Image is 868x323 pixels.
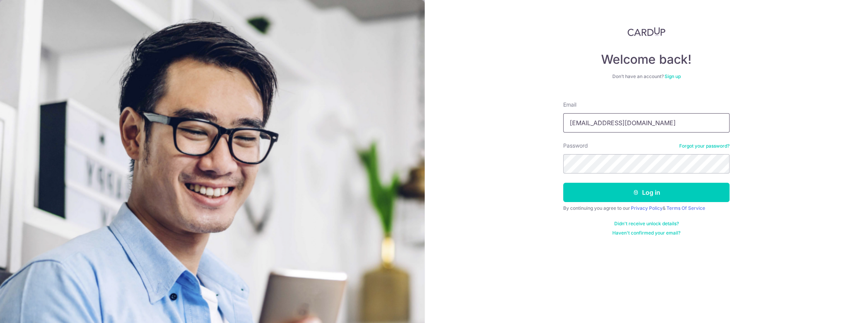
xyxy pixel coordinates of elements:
h4: Welcome back! [563,52,730,67]
label: Password [563,142,588,150]
div: By continuing you agree to our & [563,205,730,211]
label: Email [563,101,576,109]
button: Log in [563,183,730,202]
div: Don’t have an account? [563,73,730,80]
a: Terms Of Service [666,205,705,211]
a: Sign up [665,73,681,79]
a: Forgot your password? [679,143,730,149]
a: Didn't receive unlock details? [614,221,679,227]
input: Enter your Email [563,113,730,133]
a: Haven't confirmed your email? [612,230,680,236]
a: Privacy Policy [631,205,663,211]
img: CardUp Logo [627,27,665,36]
